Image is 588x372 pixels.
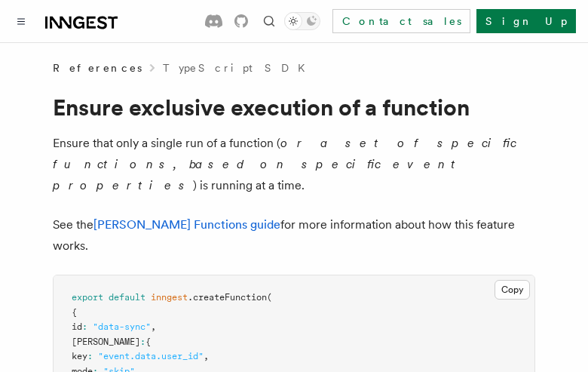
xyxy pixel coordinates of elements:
span: default [109,292,145,303]
span: .createFunction [188,292,267,303]
span: key [72,351,87,361]
h1: Ensure exclusive execution of a function [53,94,535,121]
span: inngest [151,292,188,303]
span: , [204,351,209,361]
button: Copy [495,280,530,300]
span: [PERSON_NAME] [72,337,140,347]
span: References [53,60,142,75]
p: Ensure that only a single run of a function ( ) is running at a time. [53,133,535,196]
span: export [72,292,103,303]
a: Contact sales [332,9,470,33]
span: , [151,321,156,332]
button: Toggle navigation [12,12,30,30]
span: { [72,307,77,318]
p: See the for more information about how this feature works. [53,214,535,257]
a: [PERSON_NAME] Functions guide [93,217,280,232]
span: : [87,351,93,361]
button: Toggle dark mode [284,12,320,30]
span: ( [267,292,272,303]
span: : [82,321,87,332]
span: : [140,337,145,347]
span: "data-sync" [93,321,151,332]
span: "event.data.user_id" [98,351,204,361]
em: or a set of specific functions, based on specific event properties [53,136,516,192]
a: Sign Up [476,9,576,33]
a: TypeScript SDK [163,60,314,75]
span: id [72,321,82,332]
span: { [145,337,151,347]
button: Find something... [260,12,278,30]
